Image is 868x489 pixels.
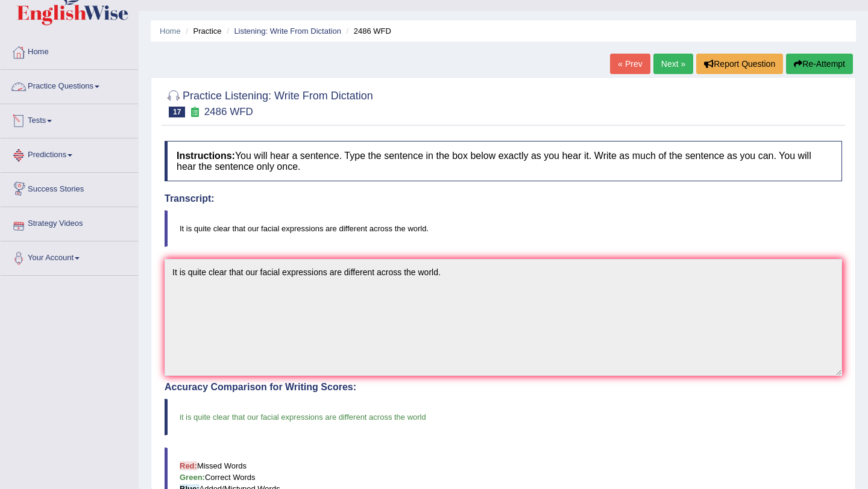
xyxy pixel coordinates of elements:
[165,141,842,181] h4: You will hear a sentence. Type the sentence in the box below exactly as you hear it. Write as muc...
[160,26,181,36] a: Home
[696,54,783,74] button: Report Question
[234,26,341,36] a: Listening: Write From Dictation
[180,461,197,470] b: Red:
[180,413,426,422] span: it is quite clear that our facial expressions are different across the world
[183,25,221,37] li: Practice
[1,70,138,100] a: Practice Questions
[1,104,138,134] a: Tests
[188,107,201,118] small: Exam occurring question
[165,193,842,204] h4: Transcript:
[165,382,842,393] h4: Accuracy Comparison for Writing Scores:
[165,210,842,247] blockquote: It is quite clear that our facial expressions are different across the world.
[1,173,138,203] a: Success Stories
[344,25,391,37] li: 2486 WFD
[653,54,693,74] a: Next »
[1,36,138,66] a: Home
[165,87,373,117] h2: Practice Listening: Write From Dictation
[786,54,853,74] button: Re-Attempt
[1,139,138,169] a: Predictions
[177,151,235,161] b: Instructions:
[1,207,138,237] a: Strategy Videos
[1,241,138,272] a: Your Account
[169,107,185,117] span: 17
[204,106,253,117] small: 2486 WFD
[610,54,650,74] a: « Prev
[180,473,205,482] b: Green:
